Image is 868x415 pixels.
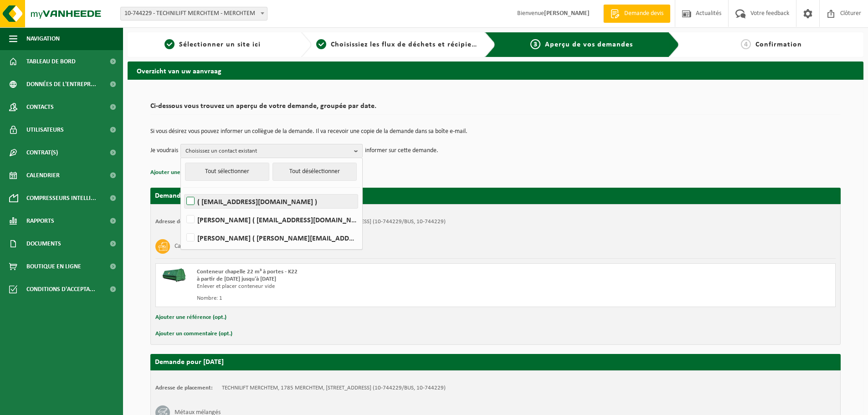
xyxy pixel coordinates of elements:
[603,5,670,23] a: Demande devis
[155,192,224,200] strong: Demande pour [DATE]
[185,195,358,208] label: ( [EMAIL_ADDRESS][DOMAIN_NAME] )
[197,276,276,282] strong: à partir de [DATE] jusqu'à [DATE]
[155,328,232,340] button: Ajouter un commentaire (opt.)
[185,213,358,226] label: [PERSON_NAME] ( [EMAIL_ADDRESS][DOMAIN_NAME] )
[365,144,438,158] p: informer sur cette demande.
[622,9,666,18] span: Demande devis
[179,41,261,48] span: Sélectionner un site ici
[316,39,478,50] a: 2Choisissiez les flux de déchets et récipients
[197,283,532,290] div: Enlever et placer conteneur vide
[544,10,590,17] strong: [PERSON_NAME]
[155,219,213,225] strong: Adresse de placement:
[180,144,363,158] button: Choisissez un contact existant
[197,295,532,302] div: Nombre: 1
[331,41,483,48] span: Choisissiez les flux de déchets et récipients
[26,278,95,301] span: Conditions d'accepta...
[155,312,226,323] button: Ajouter une référence (opt.)
[545,41,633,48] span: Aperçu de vos demandes
[26,27,60,50] span: Navigation
[26,232,61,255] span: Documents
[120,7,267,20] span: 10-744229 - TECHNILIFT MERCHTEM - MERCHTEM
[150,102,841,115] h2: Ci-dessous vous trouvez un aperçu de votre demande, groupée par date.
[26,164,60,187] span: Calendrier
[26,187,96,210] span: Compresseurs intelli...
[128,61,863,79] h2: Overzicht van uw aanvraag
[272,163,357,181] button: Tout désélectionner
[150,128,841,135] p: Si vous désirez vous pouvez informer un collègue de la demande. Il va recevoir une copie de la de...
[316,39,326,49] span: 2
[197,269,298,275] span: Conteneur chapelle 22 m³ à portes - K22
[121,7,267,20] span: 10-744229 - TECHNILIFT MERCHTEM - MERCHTEM
[155,359,224,366] strong: Demande pour [DATE]
[26,118,64,141] span: Utilisateurs
[150,144,178,158] p: Je voudrais
[755,41,802,48] span: Confirmation
[26,50,76,73] span: Tableau de bord
[185,231,358,245] label: [PERSON_NAME] ( [PERSON_NAME][EMAIL_ADDRESS][DOMAIN_NAME] )
[155,385,213,391] strong: Adresse de placement:
[26,255,81,278] span: Boutique en ligne
[530,39,540,49] span: 3
[175,239,289,254] h3: Carton et papier, non-conditionné (industriel)
[26,73,96,96] span: Données de l'entrepr...
[26,96,54,118] span: Contacts
[222,384,446,392] td: TECHNILIFT MERCHTEM, 1785 MERCHTEM, [STREET_ADDRESS] (10-744229/BUS, 10-744229)
[150,167,221,179] button: Ajouter une référence (opt.)
[132,39,293,50] a: 1Sélectionner un site ici
[160,268,188,282] img: HK-XK-22-GN-00.png
[26,141,58,164] span: Contrat(s)
[185,144,350,158] span: Choisissez un contact existant
[26,210,54,232] span: Rapports
[741,39,751,49] span: 4
[185,163,269,181] button: Tout sélectionner
[164,39,175,49] span: 1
